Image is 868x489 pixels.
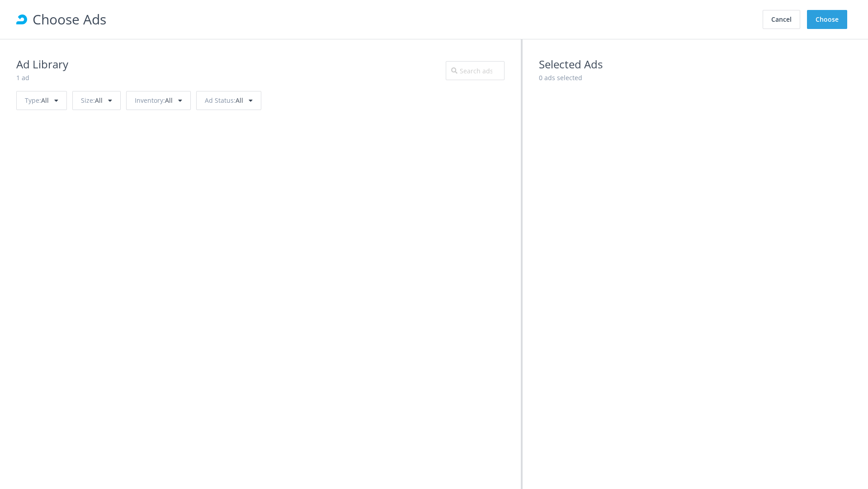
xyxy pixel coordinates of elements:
[763,10,800,29] button: Cancel
[33,9,760,30] h1: Choose Ads
[126,91,191,110] div: All
[72,91,121,110] div: All
[16,73,29,82] span: 1 ad
[16,91,67,110] div: All
[205,96,236,105] span: Ad Status :
[446,61,505,80] input: Search ads
[539,73,582,82] span: 0 ads selected
[807,10,847,29] button: Choose
[539,56,852,73] h2: Selected Ads
[196,91,261,110] div: All
[16,14,27,25] div: RollWorks
[25,96,41,105] span: Type :
[23,6,41,14] span: Help
[81,96,95,105] span: Size :
[16,56,68,73] h2: Ad Library
[135,96,165,105] span: Inventory :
